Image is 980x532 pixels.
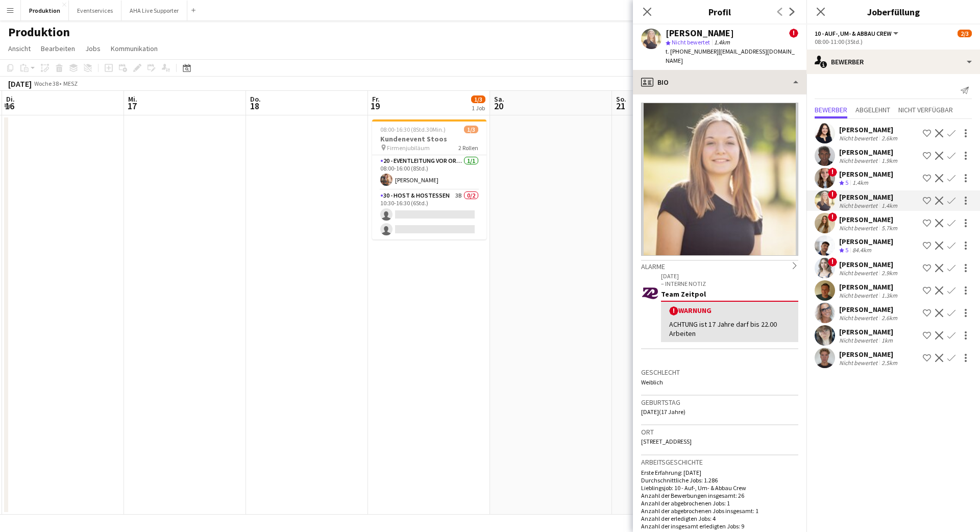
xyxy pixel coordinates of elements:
[828,190,837,199] span: !
[121,1,187,20] button: AHA Live Supporter
[63,80,78,87] div: MESZ
[839,202,879,209] div: Nicht bewertet
[81,42,105,55] a: Jobs
[839,260,899,269] div: [PERSON_NAME]
[641,507,798,515] p: Anzahl der abgebrochenen Jobs insgesamt: 1
[879,134,899,142] div: 2.6km
[669,306,790,316] div: Warnung
[806,50,980,74] div: Bewerber
[815,38,972,45] div: 08:00-11:00 (3Std.)
[839,336,879,344] div: Nicht bewertet
[641,515,798,522] p: Anzahl der erledigten Jobs: 4
[839,314,879,322] div: Nicht bewertet
[128,94,137,104] span: Mi.
[669,320,790,338] div: ACHTUNG ist 17 Jahre darf bis 22.00 Arbeiten
[249,100,261,112] span: 18
[839,292,879,299] div: Nicht bewertet
[107,42,162,55] a: Kommunikation
[464,126,478,133] span: 1/3
[839,305,899,314] div: [PERSON_NAME]
[839,148,899,157] div: [PERSON_NAME]
[666,29,734,38] div: [PERSON_NAME]
[850,246,873,255] div: 84.4km
[828,212,837,222] span: !
[661,272,798,280] p: [DATE]
[641,368,798,377] h3: Geschlecht
[845,179,848,186] span: 5
[661,280,798,287] p: – INTERNE NOTIZ
[839,282,899,292] div: [PERSON_NAME]
[641,457,798,467] h3: Arbeitsgeschichte
[8,44,31,53] span: Ansicht
[839,237,893,246] div: [PERSON_NAME]
[37,42,79,55] a: Bearbeiten
[839,157,879,164] div: Nicht bewertet
[641,484,798,492] p: Lieblingsjob: 10 - Auf-, Um- & Abbau Crew
[839,359,879,367] div: Nicht bewertet
[21,1,69,20] button: Produktion
[879,157,899,164] div: 1.9km
[839,350,899,359] div: [PERSON_NAME]
[616,94,626,104] span: So.
[815,106,847,113] span: Bewerber
[879,202,899,209] div: 1.4km
[472,104,485,112] div: 1 Job
[806,5,980,18] h3: Joberfüllung
[641,469,798,476] p: Erste Erfahrung: [DATE]
[250,94,261,104] span: Do.
[641,103,798,256] img: Crew-Avatar oder Foto
[828,167,837,177] span: !
[494,94,504,104] span: Sa.
[641,378,663,386] span: Weiblich
[633,5,806,18] h3: Profil
[8,79,32,89] div: [DATE]
[641,492,798,499] p: Anzahl der Bewerbungen insgesamt: 26
[855,106,890,113] span: Abgelehnt
[661,289,798,299] div: Team Zeitpol
[879,359,899,367] div: 2.5km
[372,119,486,239] app-job-card: 08:00-16:30 (8Std.30Min.)1/3Kundenevent Stoos Firmenjubiläum2 Rollen20 - Eventleitung vor Ort (ZP...
[666,47,795,64] span: | [EMAIL_ADDRESS][DOMAIN_NAME]
[789,29,798,38] span: !
[41,44,75,53] span: Bearbeiten
[372,155,486,190] app-card-role: 20 - Eventleitung vor Ort (ZP)1/108:00-16:00 (8Std.)[PERSON_NAME]
[898,106,953,113] span: Nicht verfügbar
[641,438,692,445] span: [STREET_ADDRESS]
[839,125,899,134] div: [PERSON_NAME]
[815,30,892,37] span: 10 - Auf-, Um- & Abbau Crew
[839,327,895,336] div: [PERSON_NAME]
[85,44,101,53] span: Jobs
[641,408,685,416] span: [DATE] (17 Jahre)
[879,336,895,344] div: 1km
[4,42,35,55] a: Ansicht
[828,257,837,267] span: !
[69,1,121,20] button: Eventservices
[641,476,798,484] p: Durchschnittliche Jobs: 1.286
[493,100,504,112] span: 20
[615,100,626,112] span: 21
[633,70,806,94] div: Bio
[879,292,899,299] div: 1.3km
[641,499,798,507] p: Anzahl der abgebrochenen Jobs: 1
[850,179,870,187] div: 1.4km
[458,144,478,152] span: 2 Rollen
[372,190,486,239] app-card-role: 30 - Host & Hostessen3B0/210:30-16:30 (6Std.)
[839,224,879,232] div: Nicht bewertet
[371,100,380,112] span: 19
[641,260,798,271] div: Alarme
[641,398,798,407] h3: Geburtstag
[34,80,59,87] span: Woche 38
[641,522,798,530] p: Anzahl der insgesamt erledigten Jobs: 9
[845,246,848,254] span: 5
[380,126,446,133] span: 08:00-16:30 (8Std.30Min.)
[672,38,710,46] span: Nicht bewertet
[111,44,158,53] span: Kommunikation
[839,269,879,277] div: Nicht bewertet
[879,224,899,232] div: 5.7km
[839,215,899,224] div: [PERSON_NAME]
[669,306,678,316] span: !
[815,30,900,37] button: 10 - Auf-, Um- & Abbau Crew
[879,314,899,322] div: 2.6km
[387,144,430,152] span: Firmenjubiläum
